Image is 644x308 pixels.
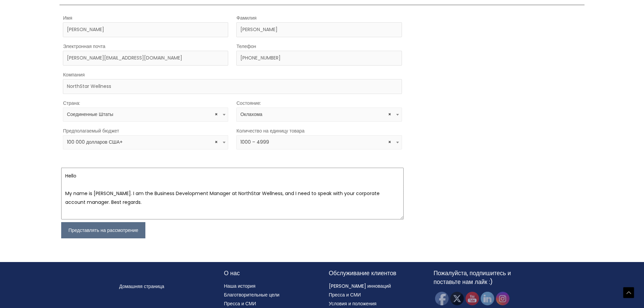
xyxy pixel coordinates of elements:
font: Обслуживание клиентов [329,269,397,277]
font: × [388,139,391,145]
span: Удалить все элементы [388,139,391,145]
a: Пресса и СМИ [329,291,361,298]
font: Страна: [63,100,80,106]
font: Пожалуйста, подпишитесь и поставьте нам лайк :) [434,269,511,286]
input: Название компании [63,79,402,94]
input: Введите свой номер телефона [236,51,402,66]
span: 1000 – 4999 [236,135,402,149]
font: × [215,139,218,145]
nav: О нас [224,282,315,308]
a: Пресса и СМИ [224,300,256,307]
a: Домашняя страница [119,283,164,290]
input: Имя [63,22,228,37]
font: × [215,111,218,118]
span: Удалить все элементы [215,111,218,118]
font: Оклахома [240,111,262,118]
a: Наша история [224,283,256,289]
span: Оклахома [236,108,402,122]
span: Удалить все элементы [388,111,391,118]
font: 100 000 долларов США+ [67,139,123,145]
span: Оклахома [240,111,398,118]
nav: Меню [119,282,211,291]
span: Соединенные Штаты [63,108,228,122]
input: Фамилия [236,22,402,37]
a: [PERSON_NAME] инноваций [329,283,391,289]
font: Телефон [236,43,256,50]
button: Представлять на рассмотрение [61,222,145,238]
font: Компания [63,71,85,78]
img: Твиттер [450,292,464,305]
font: Состояние: [236,100,261,106]
span: 100 000 долларов США+ [63,135,228,149]
img: Фейсбук [435,292,449,305]
font: Электронная почта [63,43,105,50]
font: Представлять на рассмотрение [68,227,138,234]
span: Соединенные Штаты [67,111,224,118]
font: Соединенные Штаты [67,111,113,118]
font: Имя [63,15,72,21]
a: Условия и положения [329,300,377,307]
span: 1000 – 4999 [240,139,398,145]
span: Удалить все элементы [215,139,218,145]
font: Предполагаемый бюджет [63,127,119,134]
font: Количество на единицу товара [236,127,304,134]
span: 100 000 долларов США+ [67,139,224,145]
a: Благотворительные цели [224,291,280,298]
font: Фамилия [236,15,256,21]
font: 1000 – 4999 [240,139,269,145]
input: Введите свой адрес электронной почты [63,51,228,66]
font: × [388,111,391,118]
font: О нас [224,269,240,277]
